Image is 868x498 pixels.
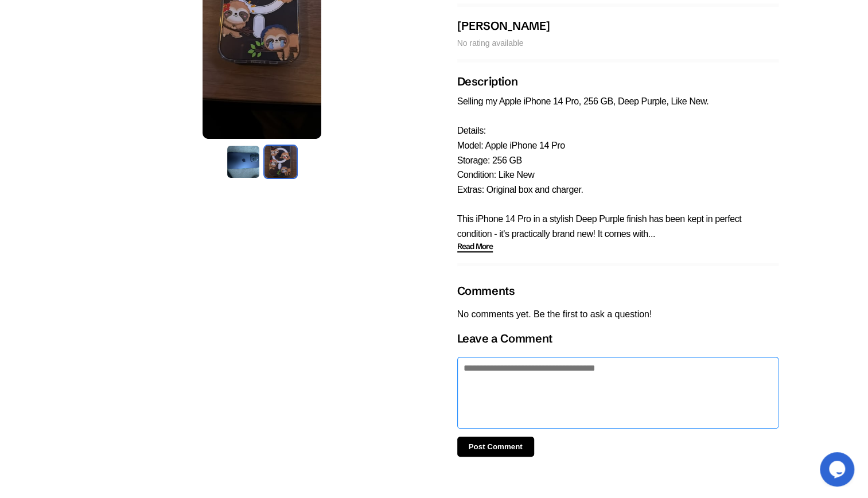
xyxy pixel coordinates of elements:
[457,18,550,33] span: [PERSON_NAME]
[457,283,779,298] h2: Comments
[457,242,493,251] div: Read More
[457,309,779,320] p: No comments yet. Be the first to ask a question!
[457,38,524,48] span: No rating available
[226,145,260,179] img: Apple - iPhone 14 Pro
[457,331,779,345] h3: Leave a Comment
[263,145,298,179] img: Apple - iPhone 14 Pro
[457,94,779,241] p: Selling my Apple iPhone 14 Pro, 256 GB, Deep Purple, Like New. Details: Model: Apple iPhone 14 Pr...
[457,437,534,457] button: Post Comment
[820,452,857,487] iframe: chat widget
[457,74,779,88] h2: Description
[457,240,493,252] span: Read More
